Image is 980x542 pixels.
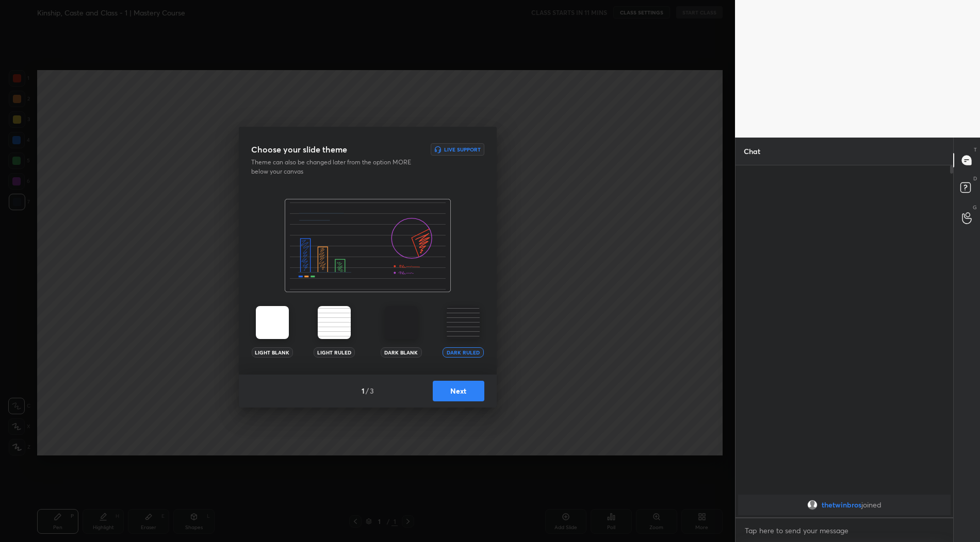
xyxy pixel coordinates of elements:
[362,385,365,396] h4: 1
[370,385,374,396] h4: 3
[444,147,481,152] h6: Live Support
[256,306,289,339] img: lightTheme.5bb83c5b.svg
[318,306,351,339] img: lightRuledTheme.002cd57a.svg
[385,306,418,339] img: darkTheme.aa1caeba.svg
[736,138,769,165] p: Chat
[251,143,347,156] h3: Choose your slide theme
[807,500,818,510] img: default.png
[433,381,484,401] button: Next
[285,199,451,293] img: darkRuledThemeBanner.467323c9.svg
[973,175,977,182] p: D
[251,158,418,176] p: Theme can also be changed later from the option MORE below your canvas
[973,204,977,211] p: G
[974,146,977,154] p: T
[447,306,480,339] img: darkRuledTheme.359fb5fd.svg
[861,501,881,509] span: joined
[366,385,369,396] h4: /
[443,347,484,358] div: Dark Ruled
[252,347,293,358] div: Light Blank
[822,501,861,509] span: thetwinbros
[314,347,355,358] div: Light Ruled
[381,347,422,358] div: Dark Blank
[736,493,953,517] div: grid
